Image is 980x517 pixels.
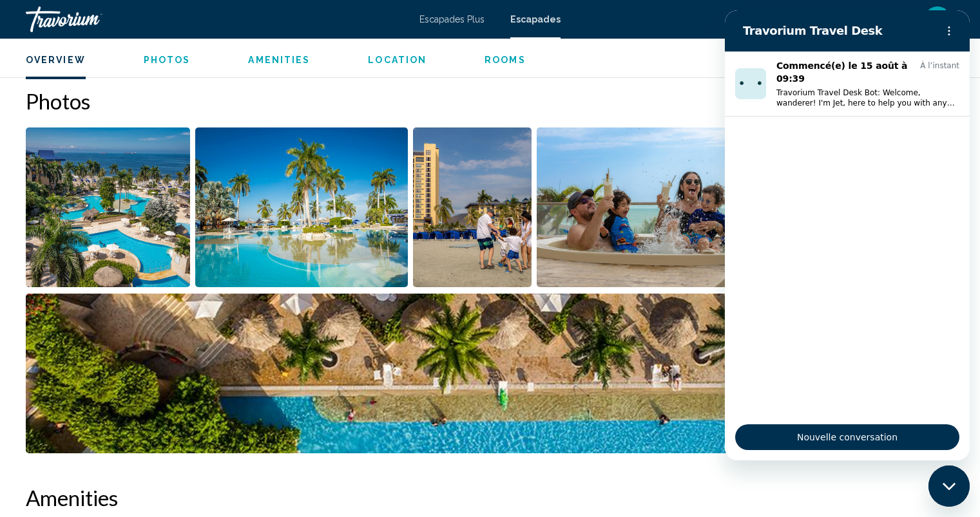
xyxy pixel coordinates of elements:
iframe: Bouton de lancement de la fenêtre de messagerie, conversation en cours [928,465,970,507]
button: Open full-screen image slider [195,127,408,288]
button: Amenities [248,54,310,66]
span: Location [368,55,427,65]
a: Escapades Plus [419,14,485,24]
button: Rooms [485,54,526,66]
a: Travorium [26,6,407,32]
iframe: Fenêtre de messagerie [725,10,970,460]
h2: Amenities [26,485,954,511]
span: Rooms [485,55,526,65]
button: Open full-screen image slider [413,127,532,288]
h2: Photos [26,88,954,114]
button: Photos [144,54,191,66]
button: Open full-screen image slider [537,127,785,288]
button: Open full-screen image slider [26,293,954,454]
span: Overview [26,55,86,65]
a: Escapades [510,14,561,24]
button: Overview [26,54,86,66]
button: Menu utilisateur [921,6,954,33]
button: Open full-screen image slider [26,127,190,288]
button: Location [368,54,427,66]
span: Amenities [248,55,310,65]
span: Photos [144,55,191,65]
